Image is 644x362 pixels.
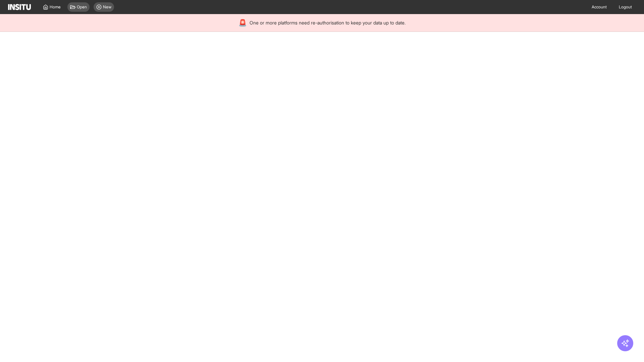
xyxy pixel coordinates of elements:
[50,4,61,10] span: Home
[8,4,31,10] img: Logo
[103,4,111,10] span: New
[238,18,247,27] div: 🚨
[250,19,406,26] span: One or more platforms need re-authorisation to keep your data up to date.
[77,4,87,10] span: Open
